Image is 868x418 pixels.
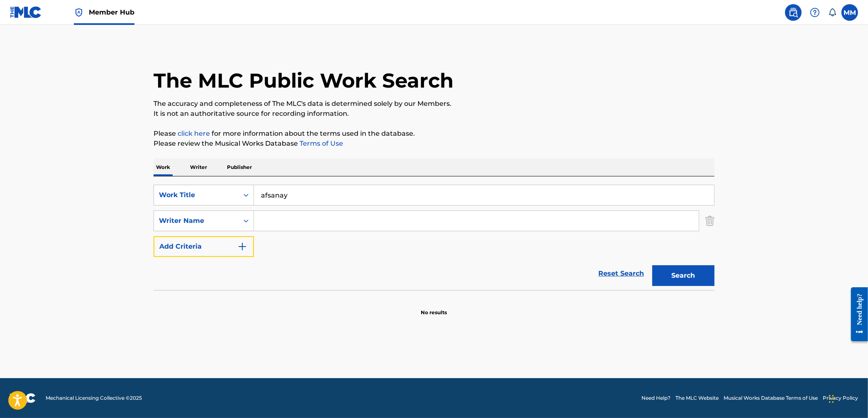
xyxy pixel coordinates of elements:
[89,7,134,17] span: Member Hub
[154,236,254,257] button: Add Criteria
[154,109,714,119] p: It is not an authoritative source for recording information.
[224,159,254,176] p: Publisher
[46,394,142,402] span: Mechanical Licensing Collective © 2025
[154,99,714,109] p: The accuracy and completeness of The MLC's data is determined solely by our Members.
[188,159,210,176] p: Writer
[154,159,173,176] p: Work
[421,299,447,316] p: No results
[178,130,210,137] a: click here
[810,7,820,17] img: help
[10,6,42,18] img: MLC Logo
[788,7,798,17] img: search
[159,190,234,200] div: Work Title
[10,393,36,403] img: logo
[845,281,868,347] iframe: Resource Center
[641,394,671,402] a: Need Help?
[675,394,719,402] a: The MLC Website
[154,139,714,149] p: Please review the Musical Works Database
[724,394,818,402] a: Musical Works Database Terms of Use
[841,4,858,21] div: User Menu
[705,210,714,231] img: Delete Criterion
[823,394,858,402] a: Privacy Policy
[829,386,834,411] div: Drag
[237,242,247,252] img: 9d2ae6d4665cec9f34b9.svg
[807,4,823,21] div: Help
[828,8,836,17] div: Notifications
[154,185,714,290] form: Search Form
[159,216,234,226] div: Writer Name
[827,378,868,418] iframe: Chat Widget
[154,68,454,93] h1: The MLC Public Work Search
[74,7,84,17] img: Top Rightsholder
[594,264,648,283] a: Reset Search
[298,139,343,147] a: Terms of Use
[785,4,802,21] a: Public Search
[652,265,714,286] button: Search
[154,129,714,139] p: Please for more information about the terms used in the database.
